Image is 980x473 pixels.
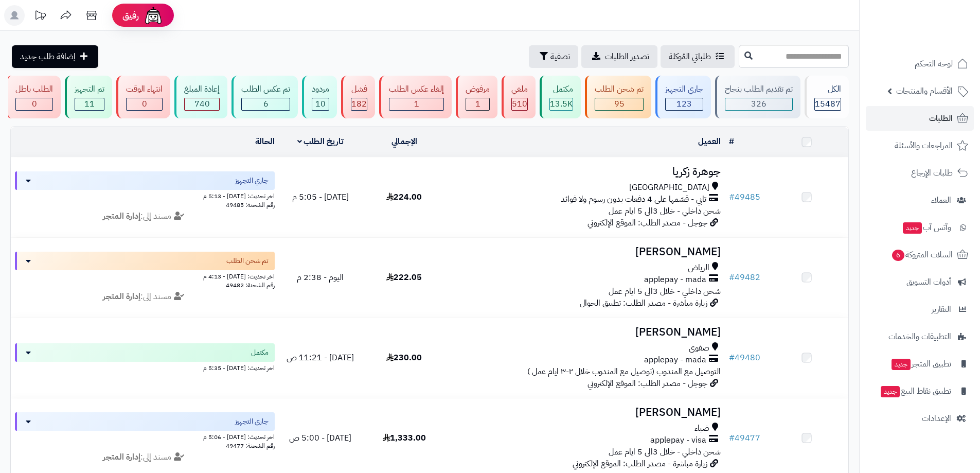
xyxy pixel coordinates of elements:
div: انتهاء الوقت [126,83,163,95]
div: تم شحن الطلب [595,83,644,95]
div: 0 [127,98,162,110]
span: جوجل - مصدر الطلب: الموقع الإلكتروني [587,217,707,229]
div: الكل [814,83,841,95]
span: 1 [414,98,419,110]
a: الطلبات [866,106,974,131]
span: [DATE] - 11:21 ص [287,352,354,364]
span: applepay - visa [650,434,706,446]
a: جاري التجهيز 123 [653,76,713,118]
span: الأقسام والمنتجات [896,84,953,98]
h3: [PERSON_NAME] [450,246,721,258]
span: applepay - mada [644,274,706,286]
a: لوحة التحكم [866,51,974,76]
span: 224.00 [386,191,422,203]
span: 10 [315,98,326,110]
div: 10 [312,98,329,110]
a: تصدير الطلبات [581,45,657,68]
div: ملغي [511,83,528,95]
span: # [729,352,735,364]
span: التطبيقات والخدمات [888,329,951,344]
a: تم التجهيز 11 [63,76,114,118]
span: طلباتي المُوكلة [669,50,711,63]
a: إضافة طلب جديد [12,45,98,68]
a: ملغي 510 [500,76,538,118]
div: 510 [512,98,527,110]
span: طلبات الإرجاع [911,166,953,180]
span: 222.05 [386,271,422,284]
div: مكتمل [549,83,573,95]
span: تطبيق نقاط البيع [880,384,951,398]
span: جوجل - مصدر الطلب: الموقع الإلكتروني [587,377,707,390]
span: تصفية [550,50,570,63]
strong: إدارة المتجر [103,451,140,463]
span: رفيق [122,9,139,22]
a: انتهاء الوقت 0 [114,76,172,118]
div: 6 [242,98,290,110]
div: تم تقديم الطلب بنجاح [725,83,793,95]
a: تاريخ الطلب [297,135,344,148]
a: تم تقديم الطلب بنجاح 326 [713,76,803,118]
div: 0 [16,98,52,110]
div: الطلب باطل [15,83,53,95]
span: اليوم - 2:38 م [297,271,344,284]
a: المراجعات والأسئلة [866,133,974,158]
span: رقم الشحنة: 49485 [226,200,275,209]
button: تصفية [529,45,578,68]
a: الكل15487 [803,76,851,118]
div: 182 [351,98,367,110]
div: 740 [185,98,219,110]
span: 510 [512,98,527,110]
div: جاري التجهيز [665,83,703,95]
div: 1 [389,98,443,110]
div: مسند إلى: [7,211,282,222]
span: 13.5K [550,98,573,110]
div: إلغاء عكس الطلب [389,83,444,95]
div: 13482 [550,98,573,110]
span: جديد [903,222,922,234]
span: الطلبات [929,111,953,126]
img: logo-2.png [910,28,970,49]
a: تحديثات المنصة [27,5,53,28]
strong: إدارة المتجر [103,290,140,303]
a: فشل 182 [339,76,377,118]
span: تطبيق المتجر [890,357,951,371]
a: الإجمالي [391,135,417,148]
span: applepay - mada [644,354,706,366]
span: العملاء [931,193,951,207]
a: الطلب باطل 0 [4,76,63,118]
a: طلباتي المُوكلة [661,45,735,68]
span: تصدير الطلبات [605,50,649,63]
a: مرفوض 1 [454,76,500,118]
a: إعادة المبلغ 740 [172,76,229,118]
img: ai-face.png [143,5,164,26]
div: 95 [595,98,643,110]
a: مردود 10 [300,76,339,118]
a: التطبيقات والخدمات [866,324,974,349]
span: جديد [881,386,900,397]
a: مكتمل 13.5K [538,76,583,118]
span: وآتس آب [902,220,951,235]
span: 326 [751,98,767,110]
span: تم شحن الطلب [226,256,269,266]
span: 0 [32,98,37,110]
span: تابي - قسّمها على 4 دفعات بدون رسوم ولا فوائد [561,194,706,205]
a: #49485 [729,191,760,203]
span: 95 [614,98,625,110]
span: إضافة طلب جديد [20,50,76,63]
span: ضباء [694,423,709,434]
span: الرياض [688,262,709,274]
a: # [729,135,734,148]
span: # [729,191,735,203]
a: تطبيق المتجرجديد [866,352,974,376]
a: تطبيق نقاط البيعجديد [866,379,974,404]
a: الحالة [255,135,275,148]
div: تم عكس الطلب [241,83,290,95]
span: [DATE] - 5:00 ص [289,432,351,444]
span: 740 [194,98,210,110]
span: لوحة التحكم [915,57,953,71]
a: أدوات التسويق [866,270,974,294]
span: الإعدادات [922,411,951,426]
span: شحن داخلي - خلال 3الى 5 ايام عمل [609,205,721,217]
h3: جوهرة زكريا [450,166,721,178]
span: رقم الشحنة: 49482 [226,281,275,290]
